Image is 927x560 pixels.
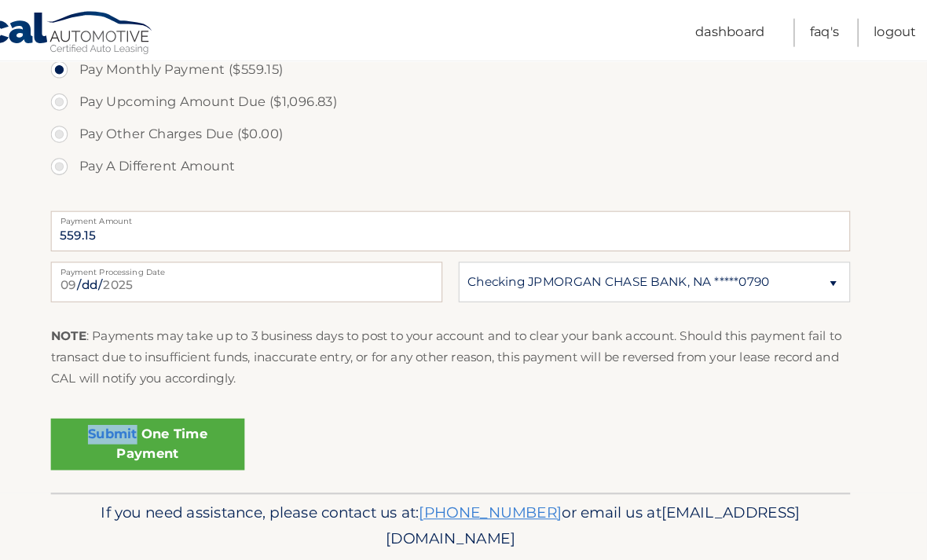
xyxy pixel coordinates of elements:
[75,254,456,267] label: Payment Processing Date
[75,146,852,178] label: Pay A Different Amount
[85,486,842,536] p: If you need assistance, please contact us at: or email us at
[702,18,769,46] a: Dashboard
[75,52,852,83] label: Pay Monthly Payment ($559.15)
[10,10,175,56] a: Cal Automotive
[75,83,852,115] label: Pay Upcoming Amount Due ($1,096.83)
[75,115,852,146] label: Pay Other Charges Due ($0.00)
[280,548,468,560] strong: Cal Automotive Certified Auto Leasing
[75,317,852,379] p: : Payments may take up to 3 business days to post to your account and to clear your bank account....
[75,254,456,294] input: Payment Date
[401,489,804,533] span: [EMAIL_ADDRESS][DOMAIN_NAME]
[433,489,572,507] a: [PHONE_NUMBER]
[875,18,917,46] a: Logout
[75,205,852,218] label: Payment Amount
[75,407,263,457] a: Submit One Time Payment
[813,18,841,46] a: FAQ's
[75,319,109,334] strong: NOTE
[75,205,852,244] input: Payment Amount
